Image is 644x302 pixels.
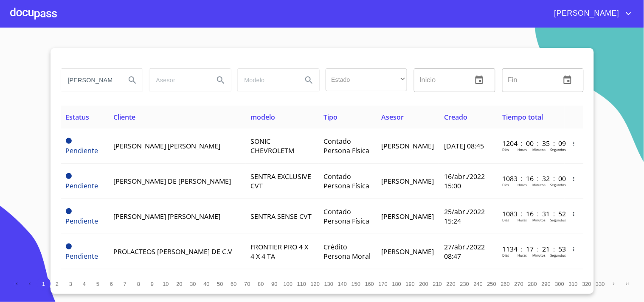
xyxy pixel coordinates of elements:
[271,281,277,287] span: 90
[113,247,232,256] span: PROLACTEOS [PERSON_NAME] DE C.V
[326,68,407,91] div: ​
[227,277,241,291] button: 60
[594,277,607,291] button: 330
[200,277,214,291] button: 40
[37,277,51,291] button: 1
[66,138,72,144] span: Pendiente
[113,212,220,221] span: [PERSON_NAME] [PERSON_NAME]
[176,281,182,287] span: 20
[66,243,72,249] span: Pendiente
[323,112,337,122] span: Tipo
[163,281,169,287] span: 10
[392,281,401,287] span: 180
[501,281,510,287] span: 260
[460,281,469,287] span: 230
[51,277,64,291] button: 2
[517,147,527,152] p: Horas
[582,281,591,287] span: 320
[311,281,320,287] span: 120
[404,277,417,291] button: 190
[550,218,566,222] p: Segundos
[64,277,78,291] button: 3
[250,112,275,122] span: modelo
[444,242,485,261] span: 27/abr./2022 08:47
[502,147,509,152] p: Dias
[517,253,527,257] p: Horas
[254,277,268,291] button: 80
[502,218,509,222] p: Dias
[502,244,560,254] p: 1134 : 17 : 21 : 53
[352,281,360,287] span: 150
[284,281,292,287] span: 100
[540,277,553,291] button: 290
[444,112,467,122] span: Creado
[381,141,434,151] span: [PERSON_NAME]
[379,281,388,287] span: 170
[113,176,231,186] span: [PERSON_NAME] DE [PERSON_NAME]
[381,247,434,256] span: [PERSON_NAME]
[502,139,560,148] p: 1204 : 00 : 35 : 09
[258,281,264,287] span: 80
[550,147,566,152] p: Segundos
[250,242,308,261] span: FRONTIER PRO 4 X 4 X 4 TA
[149,69,207,92] input: search
[548,7,634,20] button: account of current user
[526,277,540,291] button: 280
[69,281,72,287] span: 3
[231,281,236,287] span: 60
[211,70,231,90] button: Search
[336,277,349,291] button: 140
[66,216,98,226] span: Pendiente
[324,281,333,287] span: 130
[66,146,98,155] span: Pendiente
[151,281,154,287] span: 9
[113,112,135,122] span: Cliente
[548,7,624,20] span: [PERSON_NAME]
[124,281,127,287] span: 7
[214,277,227,291] button: 50
[299,70,319,90] button: Search
[250,212,312,221] span: SENTRA SENSE CVT
[542,281,551,287] span: 290
[569,281,578,287] span: 310
[381,176,434,186] span: [PERSON_NAME]
[349,277,363,291] button: 150
[419,281,428,287] span: 200
[66,208,72,214] span: Pendiente
[322,277,336,291] button: 130
[532,182,546,187] p: Minutos
[433,281,442,287] span: 210
[268,277,281,291] button: 90
[444,172,485,190] span: 16/abr./2022 15:00
[567,277,580,291] button: 310
[550,182,566,187] p: Segundos
[323,242,371,261] span: Crédito Persona Moral
[444,277,458,291] button: 220
[485,277,499,291] button: 250
[381,112,404,122] span: Asesor
[66,181,98,190] span: Pendiente
[487,281,496,287] span: 250
[137,281,140,287] span: 8
[113,141,220,151] span: [PERSON_NAME] [PERSON_NAME]
[56,281,59,287] span: 2
[217,281,223,287] span: 50
[83,281,86,287] span: 4
[502,174,560,183] p: 1083 : 16 : 32 : 00
[502,209,560,218] p: 1083 : 16 : 31 : 52
[173,277,186,291] button: 20
[515,281,523,287] span: 270
[91,277,105,291] button: 5
[297,281,306,287] span: 110
[66,252,98,261] span: Pendiente
[96,281,99,287] span: 5
[447,281,456,287] span: 220
[517,218,527,222] p: Horas
[532,147,546,152] p: Minutos
[517,182,527,187] p: Horas
[323,172,369,190] span: Contado Persona Física
[550,253,566,257] p: Segundos
[105,277,118,291] button: 6
[295,277,309,291] button: 110
[238,69,295,92] input: search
